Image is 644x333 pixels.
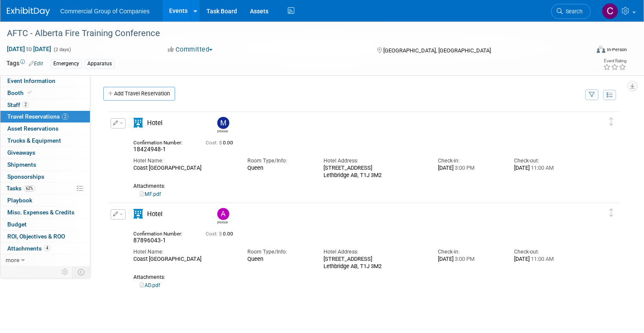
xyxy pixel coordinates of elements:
div: Check-out: [514,248,577,256]
span: Budget [7,221,27,228]
div: Event Format [534,45,627,58]
span: Event Information [7,77,55,84]
div: Hotel Address: [324,248,425,256]
span: Giveaways [7,149,35,156]
span: 4 [44,245,50,251]
div: [STREET_ADDRESS] Lethbridge AB, T1J 3M2 [324,256,425,269]
i: Hotel [133,118,143,128]
span: Asset Reservations [7,125,59,132]
div: Event Rating [603,59,626,63]
div: Coast [GEOGRAPHIC_DATA] [133,165,234,171]
span: Shipments [7,161,36,168]
div: Check-in: [438,157,501,165]
a: ROI, Objectives & ROO [0,231,90,242]
div: Hotel Name: [133,248,234,256]
td: Toggle Event Tabs [73,266,90,278]
a: Travel Reservations2 [0,111,90,122]
div: [DATE] [438,165,501,171]
i: Click and drag to move item [609,208,613,217]
a: Budget [0,219,90,230]
div: Coast [GEOGRAPHIC_DATA] [133,256,234,263]
img: Format-Inperson.png [597,46,605,53]
div: AFTC - Alberta Fire Training Conference [4,26,574,41]
div: Mike Feduniw [215,117,230,134]
div: Apparatus [85,59,114,68]
div: Check-in: [438,248,501,256]
a: Attachments4 [0,243,90,254]
a: Booth [0,87,90,99]
span: Staff [7,101,29,108]
div: [STREET_ADDRESS] Lethbridge AB, T1J 3M2 [324,165,425,178]
div: Adam Dingman [217,220,228,225]
span: 3:00 PM [453,165,475,171]
span: 11:00 AM [530,165,554,171]
span: Booth [7,89,34,96]
i: Hotel [133,209,143,219]
div: Check-out: [514,157,577,165]
td: Tags [6,59,43,69]
span: 2 [22,101,29,108]
span: to [25,46,33,52]
span: Tasks [6,185,35,192]
span: Commercial Group of Companies [60,8,150,15]
span: Travel Reservations [7,113,68,120]
div: In-Person [607,46,627,53]
button: Committed [165,45,216,54]
div: [DATE] [438,256,501,263]
div: [DATE] [514,256,577,263]
a: Shipments [0,159,90,171]
a: Edit [29,61,43,67]
span: Cost: $ [206,140,223,146]
span: Cost: $ [206,231,223,237]
span: 3:00 PM [453,256,475,262]
span: 0.00 [206,140,237,146]
span: 87896043-1 [133,237,166,244]
span: 0.00 [206,231,237,237]
i: Booth reservation complete [28,90,32,95]
a: Sponsorships [0,171,90,183]
a: Misc. Expenses & Credits [0,207,90,218]
span: [GEOGRAPHIC_DATA], [GEOGRAPHIC_DATA] [383,47,491,54]
div: Room Type/Info: [247,248,311,256]
a: more [0,254,90,266]
span: Sponsorships [7,173,44,180]
i: Click and drag to move item [609,117,613,125]
div: Mike Feduniw [217,129,228,134]
a: AD.pdf [140,282,160,288]
span: [DATE] [DATE] [6,45,52,53]
a: Search [551,4,591,19]
a: Tasks62% [0,183,90,194]
span: 18424948-1 [133,146,166,153]
span: more [6,257,19,263]
span: Trucks & Equipment [7,137,61,144]
div: Confirmation Number: [133,137,193,146]
span: 11:00 AM [530,256,554,262]
span: 62% [24,185,35,192]
div: Hotel Address: [324,157,425,165]
div: Attachments: [133,274,577,281]
a: Staff2 [0,99,90,111]
div: Room Type/Info: [247,157,311,165]
span: Playbook [7,197,32,204]
span: Misc. Expenses & Credits [7,209,74,216]
a: Asset Reservations [0,123,90,134]
div: Adam Dingman [215,208,230,225]
div: [DATE] [514,165,577,171]
img: Adam Dingman [217,208,229,220]
span: Attachments [7,245,50,252]
img: ExhibitDay [7,7,50,16]
a: Event Information [0,75,90,87]
a: Giveaways [0,147,90,159]
a: Trucks & Equipment [0,135,90,147]
a: MF.pdf [140,191,161,197]
div: Attachments: [133,183,577,189]
img: Cole Mattern [602,3,618,19]
span: Hotel [147,210,163,218]
td: Personalize Event Tab Strip [58,266,73,278]
a: Add Travel Reservation [103,87,175,101]
div: Queen [247,256,311,263]
div: Hotel Name: [133,157,234,165]
span: Search [563,8,582,15]
span: ROI, Objectives & ROO [7,233,65,240]
div: Confirmation Number: [133,228,193,237]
